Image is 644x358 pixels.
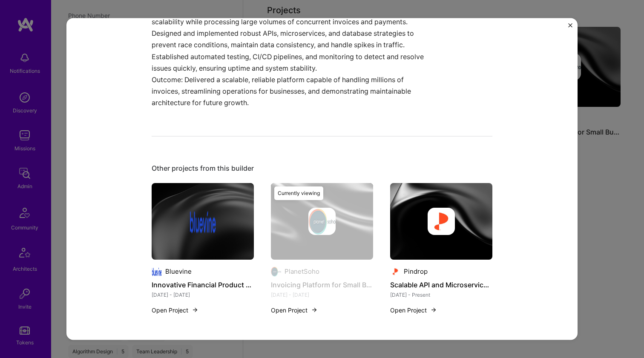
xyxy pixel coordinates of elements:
div: Other projects from this builder [152,163,492,172]
div: [DATE] - Present [390,290,492,299]
div: Bluevine [165,267,192,276]
img: Company logo [189,207,216,235]
h4: Scalable API and Microservices Development [390,279,492,290]
h4: Innovative Financial Product Development [152,279,254,290]
img: cover [271,183,373,259]
img: Company logo [152,266,162,276]
button: Open Project [390,305,437,314]
div: Pindrop [404,267,428,276]
button: Open Project [152,305,198,314]
img: arrow-right [311,306,318,313]
img: cover [390,183,492,259]
img: arrow-right [192,306,198,313]
button: Close [568,23,572,32]
div: [DATE] - [DATE] [152,290,254,299]
button: Open Project [271,305,318,314]
img: Company logo [390,266,400,276]
img: arrow-right [430,306,437,313]
p: Outcome: Delivered a scalable, reliable platform capable of handling millions of invoices, stream... [152,74,428,109]
p: Designed and implemented robust APIs, microservices, and database strategies to prevent race cond... [152,28,428,51]
p: Established automated testing, CI/CD pipelines, and monitoring to detect and resolve issues quick... [152,51,428,74]
img: cover [152,183,254,259]
div: Currently viewing [274,186,323,200]
img: Company logo [428,207,455,235]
